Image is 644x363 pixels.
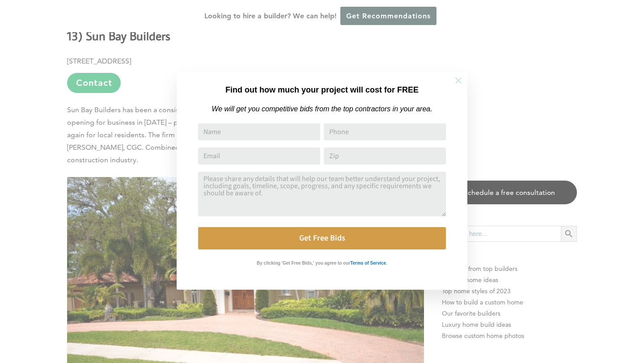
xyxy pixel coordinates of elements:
input: Email Address [198,148,320,165]
strong: Terms of Service [350,261,386,266]
strong: Find out how much your project will cost for FREE [225,85,419,94]
strong: By clicking 'Get Free Bids,' you agree to our [257,261,350,266]
button: Close [443,65,474,96]
input: Name [198,123,320,140]
em: We will get you competitive bids from the top contractors in your area. [212,105,432,113]
a: Terms of Service [350,258,386,266]
strong: . [386,261,387,266]
input: Phone [324,123,446,140]
button: Get Free Bids [198,227,446,249]
textarea: Comment or Message [198,172,446,216]
input: Zip [324,148,446,165]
